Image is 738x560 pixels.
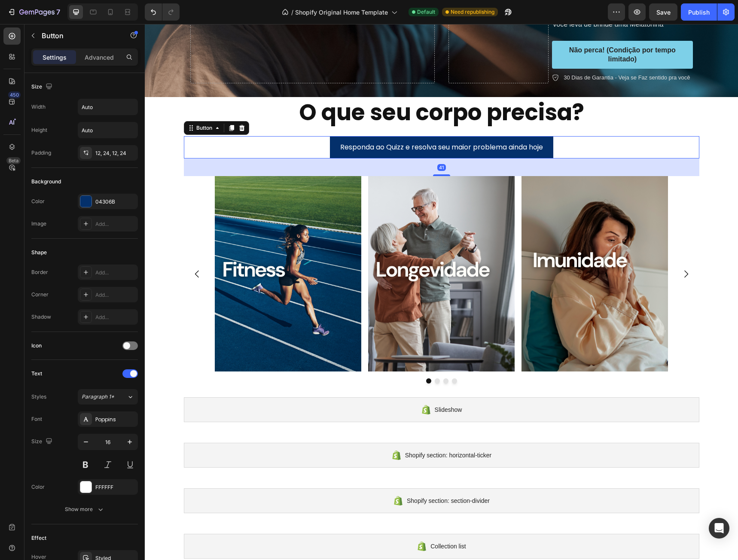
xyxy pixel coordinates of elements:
span: Shopify section: section-divider [262,472,345,482]
div: 450 [8,91,21,98]
div: Button [50,100,69,108]
div: Poppins [95,416,136,423]
img: gempages_585707059199083293-ae9a3fe9-585f-440b-af47-e732d5d61626.png [223,152,370,347]
div: Size [31,81,54,93]
div: Color [31,483,45,491]
span: Save [656,9,671,16]
span: Paragraph 1* [82,393,114,401]
div: Font [31,415,42,423]
div: FFFFFF [95,484,136,491]
div: Shadow [31,313,51,321]
img: gempages_585707059199083293-f5914af2-931f-4a2d-900a-2115b6e2c048.png [70,152,217,347]
button: Dot [281,354,287,359]
div: 12, 24, 12, 24 [95,149,136,157]
button: Carousel Next Arrow [529,238,553,262]
div: Publish [688,8,710,17]
div: Add... [95,269,136,277]
p: Button [42,30,115,41]
button: Show more [31,502,138,517]
p: 7 [56,7,60,17]
div: Padding [31,149,51,157]
span: Shopify Original Home Template [295,8,388,17]
span: Need republishing [451,8,494,16]
p: Settings [43,53,67,62]
div: Size [31,436,54,447]
div: Add... [95,313,136,321]
p: Responda ao Quizz e resolva seu maior problema ainda hoje [195,117,398,130]
iframe: Design area [145,24,738,560]
button: Carousel Back Arrow [40,238,64,262]
p: 30 Dias de Garantia - Veja se Faz sentido pra você [419,49,545,58]
img: gempages_585707059199083293-1cf324e5-1b7f-4024-aa02-a434c11ca448.png [377,152,523,347]
div: Shape [31,249,47,256]
div: Add... [95,220,136,228]
span: Collection list [286,517,321,527]
input: Auto [78,99,137,115]
button: Dot [307,354,312,359]
div: Undo/Redo [145,3,180,21]
div: Icon [31,342,42,350]
span: Slideshow [290,380,317,391]
button: Paragraph 1* [78,389,138,405]
div: Background [31,178,61,186]
div: Border [31,268,48,276]
div: Width [31,103,46,111]
div: Height [31,126,47,134]
button: Save [649,3,677,21]
div: Add... [95,291,136,299]
div: 04306B [95,198,136,206]
input: Auto [78,122,137,138]
div: Open Intercom Messenger [709,518,729,539]
div: Text [31,370,42,377]
button: 7 [3,3,64,21]
div: Beta [6,157,21,164]
button: Publish [681,3,717,21]
span: / [291,8,293,17]
button: <p>Responda ao Quizz e resolva seu maior problema ainda hoje</p> [185,112,409,135]
div: Image [31,220,46,228]
button: Dot [290,354,295,359]
button: Dot [299,354,304,359]
span: Default [417,8,435,16]
div: Effect [31,534,46,542]
strong: O que seu corpo precisa? [154,73,439,104]
div: Corner [31,291,49,298]
span: Shopify section: horizontal-ticker [260,426,347,436]
div: Color [31,198,45,205]
p: Advanced [85,53,114,62]
div: Styles [31,393,46,401]
div: 41 [293,140,301,147]
div: Show more [65,505,105,514]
